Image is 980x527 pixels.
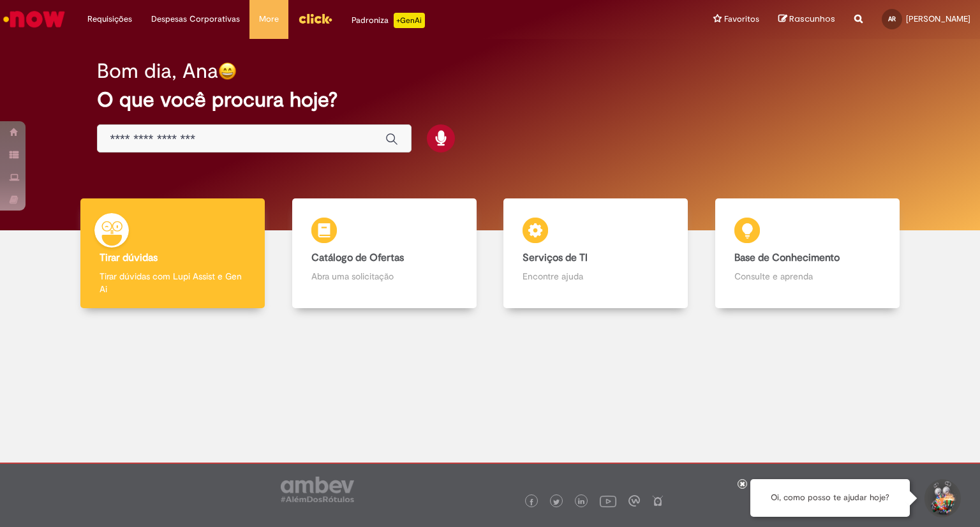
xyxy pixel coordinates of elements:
h2: O que você procura hoje? [97,89,884,111]
img: logo_footer_ambev_rotulo_gray.png [281,477,354,502]
span: Despesas Corporativas [151,13,240,26]
a: Serviços de TI Encontre ajuda [490,198,702,309]
img: logo_footer_linkedin.png [578,498,584,506]
b: Tirar dúvidas [100,251,158,264]
img: logo_footer_youtube.png [600,493,616,509]
p: Abra uma solicitação [311,270,457,283]
img: logo_footer_twitter.png [553,499,560,505]
p: Consulte e aprenda [734,270,880,283]
span: More [259,13,279,26]
span: AR [888,15,896,23]
img: logo_footer_naosei.png [652,495,664,507]
button: Iniciar Conversa de Suporte [923,479,961,517]
b: Base de Conhecimento [734,251,840,264]
b: Catálogo de Ofertas [311,251,404,264]
span: [PERSON_NAME] [906,13,970,24]
img: logo_footer_workplace.png [628,495,640,507]
img: happy-face.png [218,62,237,80]
span: Favoritos [724,13,759,26]
span: Rascunhos [789,13,835,25]
b: Serviços de TI [523,251,588,264]
a: Tirar dúvidas Tirar dúvidas com Lupi Assist e Gen Ai [67,198,279,309]
img: logo_footer_facebook.png [528,499,535,505]
div: Oi, como posso te ajudar hoje? [750,479,910,517]
a: Catálogo de Ofertas Abra uma solicitação [279,198,491,309]
p: Encontre ajuda [523,270,669,283]
a: Base de Conhecimento Consulte e aprenda [702,198,914,309]
img: ServiceNow [1,6,67,32]
span: Requisições [87,13,132,26]
h2: Bom dia, Ana [97,60,218,82]
p: Tirar dúvidas com Lupi Assist e Gen Ai [100,270,246,295]
p: +GenAi [394,13,425,28]
div: Padroniza [352,13,425,28]
a: Rascunhos [778,13,835,26]
img: click_logo_yellow_360x200.png [298,9,332,28]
